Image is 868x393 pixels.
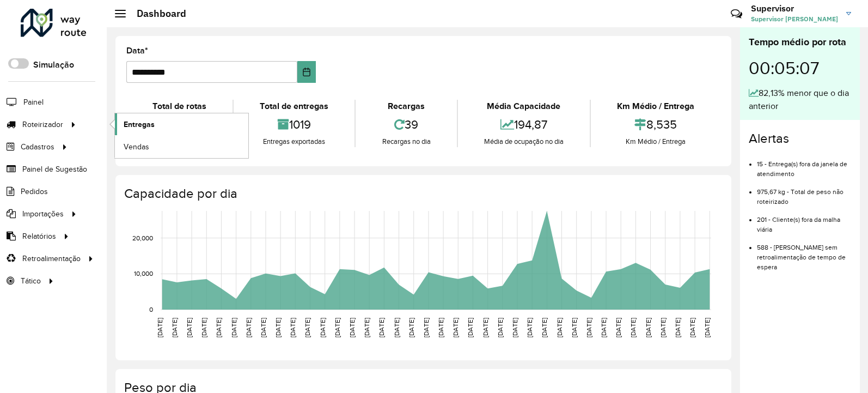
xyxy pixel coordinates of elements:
[21,141,54,153] span: Cadastros
[704,318,711,337] text: [DATE]
[22,119,63,130] span: Roteirizador
[23,96,44,108] span: Painel
[334,318,341,337] text: [DATE]
[600,318,607,337] text: [DATE]
[349,318,356,337] text: [DATE]
[363,318,370,337] text: [DATE]
[22,208,64,220] span: Importações
[260,318,267,337] text: [DATE]
[129,100,230,113] div: Total de rotas
[21,186,48,197] span: Pedidos
[156,318,163,337] text: [DATE]
[115,136,248,158] a: Vendas
[497,318,504,337] text: [DATE]
[585,318,592,337] text: [DATE]
[437,318,444,337] text: [DATE]
[659,318,667,337] text: [DATE]
[541,318,548,337] text: [DATE]
[757,151,851,179] li: 15 - Entrega(s) fora da janela de atendimento
[358,100,454,113] div: Recargas
[749,50,851,87] div: 00:05:07
[645,318,652,337] text: [DATE]
[22,164,87,175] span: Painel de Sugestão
[757,234,851,272] li: 588 - [PERSON_NAME] sem retroalimentação de tempo de espera
[115,113,248,135] a: Entregas
[749,131,851,147] h4: Alertas
[230,318,237,337] text: [DATE]
[124,186,720,202] h4: Capacidade por dia
[22,231,56,242] span: Relatórios
[236,100,352,113] div: Total de entregas
[511,318,518,337] text: [DATE]
[245,318,252,337] text: [DATE]
[408,318,415,337] text: [DATE]
[452,318,459,337] text: [DATE]
[378,318,385,337] text: [DATE]
[594,113,718,136] div: 8,535
[134,270,153,277] text: 10,000
[725,2,748,26] a: Contato Rápido
[319,318,326,337] text: [DATE]
[186,318,193,337] text: [DATE]
[358,113,454,136] div: 39
[297,61,316,83] button: Choose Date
[200,318,207,337] text: [DATE]
[556,318,563,337] text: [DATE]
[749,87,851,113] div: 82,13% menor que o dia anterior
[33,58,74,71] label: Simulação
[132,234,153,241] text: 20,000
[461,100,587,113] div: Média Capacidade
[526,318,533,337] text: [DATE]
[304,318,311,337] text: [DATE]
[467,318,474,337] text: [DATE]
[751,3,838,14] h3: Supervisor
[629,318,637,337] text: [DATE]
[571,318,578,337] text: [DATE]
[615,318,622,337] text: [DATE]
[236,113,352,136] div: 1019
[689,318,696,337] text: [DATE]
[461,136,587,147] div: Média de ocupação no dia
[215,318,222,337] text: [DATE]
[751,14,838,24] span: Supervisor [PERSON_NAME]
[22,253,81,264] span: Retroalimentação
[674,318,681,337] text: [DATE]
[274,318,282,337] text: [DATE]
[126,44,148,57] label: Data
[393,318,400,337] text: [DATE]
[358,136,454,147] div: Recargas no dia
[21,275,41,287] span: Tático
[124,119,155,130] span: Entregas
[594,100,718,113] div: Km Médio / Entrega
[594,136,718,147] div: Km Médio / Entrega
[289,318,296,337] text: [DATE]
[757,179,851,207] li: 975,67 kg - Total de peso não roteirizado
[236,136,352,147] div: Entregas exportadas
[757,207,851,234] li: 201 - Cliente(s) fora da malha viária
[749,35,851,50] div: Tempo médio por rota
[126,8,186,20] h2: Dashboard
[461,113,587,136] div: 194,87
[171,318,178,337] text: [DATE]
[423,318,430,337] text: [DATE]
[482,318,489,337] text: [DATE]
[149,306,153,313] text: 0
[124,141,149,153] span: Vendas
